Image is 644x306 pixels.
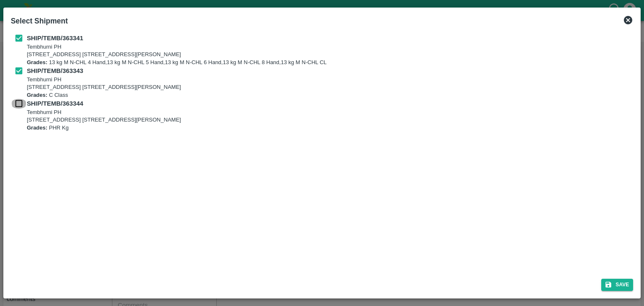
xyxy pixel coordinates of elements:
[27,43,327,51] p: Tembhurni PH
[27,124,181,132] p: PHR Kg
[27,100,83,107] b: SHIP/TEMB/363344
[27,35,83,41] b: SHIP/TEMB/363341
[27,109,181,117] p: Tembhurni PH
[27,59,327,67] p: 13 kg M N-CHL 4 Hand,13 kg M N-CHL 5 Hand,13 kg M N-CHL 6 Hand,13 kg M N-CHL 8 Hand,13 kg M N-CHL CL
[11,17,68,25] b: Select Shipment
[27,116,181,124] p: [STREET_ADDRESS] [STREET_ADDRESS][PERSON_NAME]
[27,83,181,91] p: [STREET_ADDRESS] [STREET_ADDRESS][PERSON_NAME]
[27,124,47,131] b: Grades:
[27,67,83,74] b: SHIP/TEMB/363343
[27,91,181,99] p: C Class
[27,51,327,59] p: [STREET_ADDRESS] [STREET_ADDRESS][PERSON_NAME]
[27,76,181,84] p: Tembhurni PH
[601,279,633,291] button: Save
[27,59,47,65] b: Grades:
[27,92,47,98] b: Grades:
